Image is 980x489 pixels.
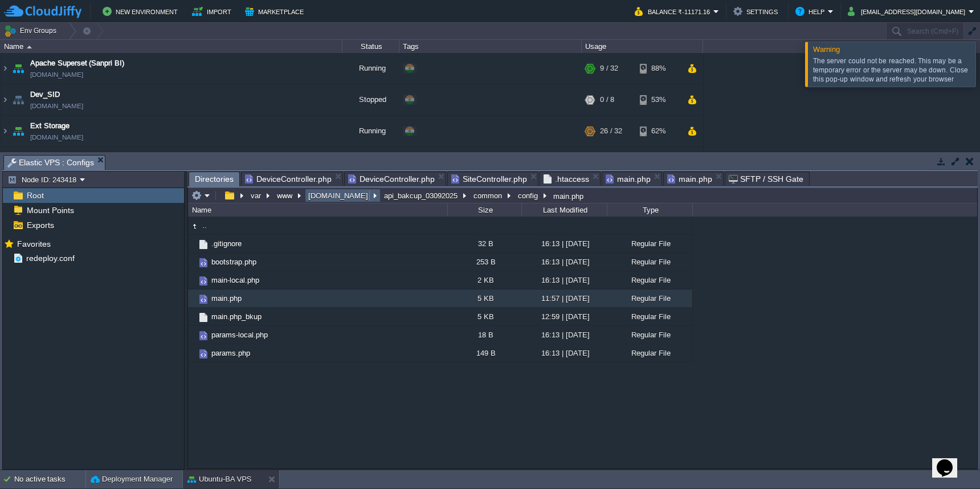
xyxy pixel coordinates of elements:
[189,203,447,217] div: Name
[15,239,52,248] a: Favorites
[24,205,76,215] a: Mount Points
[544,172,589,186] span: .htaccess
[451,172,527,186] span: SiteController.php
[30,58,124,69] a: Apache Superset (Sanpri BI)
[342,116,399,146] div: Running
[447,344,521,362] div: 149 B
[201,221,209,230] a: ..
[382,190,460,201] button: api_bakcup_03092025
[249,190,264,201] button: var
[210,239,243,248] span: .gitignore
[521,326,607,344] div: 16:13 | [DATE]
[307,190,371,201] button: [DOMAIN_NAME]
[448,203,521,217] div: Size
[607,271,692,289] div: Regular File
[210,275,261,285] a: main-local.php
[210,294,243,303] span: main.php
[521,290,607,307] div: 11:57 | [DATE]
[582,40,703,53] div: Usage
[188,271,197,289] img: AMDAwAAAACH5BAEAAAAALAAAAAABAAEAAAICRAEAOw==
[344,172,446,186] li: /var/www/sevarth.in.net/api_bakcup_03092025/frontend/controllers/DeviceController.php
[4,5,81,19] img: CloudJiffy
[472,190,505,201] button: common
[195,172,234,186] span: Directories
[188,253,197,271] img: AMDAwAAAACH5BAEAAAAALAAAAAABAAEAAAICRAEAOw==
[521,271,607,289] div: 16:13 | [DATE]
[10,116,26,146] img: AMDAwAAAACH5BAEAAAAALAAAAAABAAEAAAICRAEAOw==
[275,190,295,201] button: www
[30,132,83,143] span: [DOMAIN_NAME]
[521,235,607,252] div: 16:13 | [DATE]
[521,253,607,271] div: 16:13 | [DATE]
[30,120,70,132] a: Ext Storage
[1,40,342,53] div: Name
[447,326,521,344] div: 18 B
[733,5,781,18] button: Settings
[192,5,235,18] button: Import
[600,53,618,84] div: 9 / 32
[607,235,692,252] div: Regular File
[30,89,60,100] a: Dev_SID
[607,344,692,362] div: Regular File
[210,330,269,340] a: params-local.php
[188,235,197,252] img: AMDAwAAAACH5BAEAAAAALAAAAAABAAEAAAICRAEAOw==
[607,326,692,344] div: Regular File
[447,290,521,307] div: 5 KB
[795,5,828,18] button: Help
[932,443,969,478] iframe: chat widget
[30,69,83,80] a: [DOMAIN_NAME]
[635,5,713,18] button: Balance ₹-11171.16
[600,116,622,146] div: 26 / 32
[103,5,181,18] button: New Environment
[640,147,677,178] div: 76%
[241,172,343,186] li: /var/www/sevarth.in.net/api/controllers/DeviceController.php
[197,238,210,251] img: AMDAwAAAACH5BAEAAAAALAAAAAABAAEAAAICRAEAOw==
[447,172,538,186] li: /var/www/sevarth.in.net/api/controllers/SiteController.php
[447,253,521,271] div: 253 B
[27,46,32,48] img: AMDAwAAAACH5BAEAAAAALAAAAAABAAEAAAICRAEAOw==
[348,172,435,186] span: DeviceController.php
[667,172,712,186] span: main.php
[4,23,60,39] button: Env Groups
[813,45,840,54] span: Warning
[10,84,26,115] img: AMDAwAAAACH5BAEAAAAALAAAAAABAAEAAAICRAEAOw==
[447,235,521,252] div: 32 B
[245,172,332,186] span: DeviceController.php
[600,147,622,178] div: 27 / 64
[608,203,692,217] div: Type
[7,156,94,170] span: Elastic VPS : Configs
[343,40,399,53] div: Status
[663,172,724,186] li: /var/www/sevarth.in.net/api/common/config/main.php
[10,53,26,84] img: AMDAwAAAACH5BAEAAAAALAAAAAABAAEAAAICRAEAOw==
[7,174,80,185] button: Node ID: 243418
[197,256,210,269] img: AMDAwAAAACH5BAEAAAAALAAAAAABAAEAAAICRAEAOw==
[1,116,10,146] img: AMDAwAAAACH5BAEAAAAALAAAAAABAAEAAAICRAEAOw==
[210,257,258,267] a: bootstrap.php
[210,348,252,358] span: params.php
[188,290,197,307] img: AMDAwAAAACH5BAEAAAAALAAAAAABAAEAAAICRAEAOw==
[342,84,399,115] div: Stopped
[813,56,973,84] div: The server could not be reached. This may be a temporary error or the server may be down. Close t...
[197,293,210,305] img: AMDAwAAAACH5BAEAAAAALAAAAAABAAEAAAICRAEAOw==
[30,100,83,112] a: [DOMAIN_NAME]
[24,190,46,201] span: Root
[342,147,399,178] div: Running
[24,253,76,263] a: redeploy.conf
[24,220,56,230] span: Exports
[540,172,601,186] li: /var/www/sevarth.in.net/api/.htaccess
[550,191,583,201] div: main.php
[521,308,607,325] div: 12:59 | [DATE]
[640,53,677,84] div: 88%
[210,312,263,321] a: main.php_bkup
[400,40,581,53] div: Tags
[516,190,541,201] button: config
[606,172,651,186] span: main.php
